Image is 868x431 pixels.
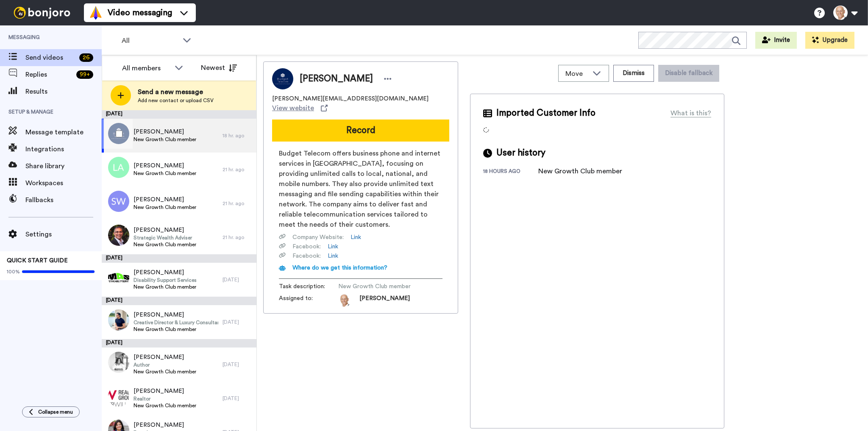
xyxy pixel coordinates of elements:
div: What is this? [670,108,711,118]
span: [PERSON_NAME] [134,226,196,234]
div: [DATE] [223,361,252,368]
span: Send videos [25,53,76,63]
img: 77bb785a-c2f0-499a-be5d-3dfbdf121c29.jpg [108,225,129,246]
div: New Growth Club member [538,166,622,176]
span: [PERSON_NAME] [134,421,196,429]
span: [PERSON_NAME] [359,294,410,307]
span: New Growth Club member [134,204,196,211]
img: 23098714-d150-40fc-aeb4-66c3f94a5a14.jpg [108,309,129,331]
div: 18 hr. ago [223,132,252,139]
div: [DATE] [102,254,256,263]
span: New Growth Club member [134,170,196,177]
div: 26 [79,53,93,62]
span: Send a new message [138,87,214,97]
span: Budget Telecom offers business phone and internet services in [GEOGRAPHIC_DATA], focusing on prov... [279,148,442,230]
span: New Growth Club member [134,284,197,290]
span: Company Website : [292,233,344,242]
span: Task description : [279,282,338,291]
span: [PERSON_NAME] [134,195,196,204]
span: New Growth Club member [338,282,419,291]
span: Settings [25,229,102,239]
button: Collapse menu [22,406,80,417]
button: Invite [755,32,797,49]
span: Results [25,86,102,97]
span: [PERSON_NAME] [134,161,196,170]
span: 100% [7,268,20,275]
a: Link [328,252,338,260]
span: Realtor [134,395,196,402]
button: Dismiss [613,65,654,82]
button: Newest [195,59,243,76]
span: Strategic Wealth Adviser [134,234,196,241]
div: [DATE] [223,319,252,325]
span: Author [134,361,196,368]
a: Link [328,242,338,251]
img: 4569e331-0736-4395-a80a-eede1d05757e.png [108,386,129,407]
a: Link [351,233,361,242]
button: Upgrade [805,32,854,49]
span: User history [496,147,545,159]
div: [DATE] [102,339,256,348]
span: Facebook : [292,252,321,260]
span: New Growth Club member [134,402,196,409]
div: All members [122,63,170,73]
div: 21 hr. ago [223,234,252,241]
img: vm-color.svg [89,6,103,19]
img: 167f1747-a434-44ad-846f-e77e413b6761-1555540384.jpg [338,294,351,307]
span: All [122,36,178,46]
button: Record [272,120,449,142]
span: Replies [25,70,73,80]
span: Facebook : [292,242,321,251]
img: 109241f6-e345-4c8b-8ac3-21915c91d87c.png [108,267,129,288]
div: [DATE] [223,276,252,283]
span: Workspaces [25,178,102,188]
a: View website [272,103,328,113]
img: sw.png [108,191,129,212]
span: [PERSON_NAME] [134,387,196,395]
span: Video messaging [108,7,172,19]
span: New Growth Club member [134,241,196,248]
span: Collapse menu [38,409,73,415]
div: 18 hours ago [483,168,538,176]
div: 99 + [76,70,93,79]
span: Integrations [25,144,102,154]
span: Assigned to: [279,294,338,307]
img: bj-logo-header-white.svg [10,7,74,19]
img: Image of Tim Harch [272,68,293,89]
div: [DATE] [102,297,256,305]
span: New Growth Club member [134,368,196,375]
span: Disability Support Services [134,277,197,284]
span: [PERSON_NAME] [134,311,218,319]
span: [PERSON_NAME] [300,72,373,85]
span: [PERSON_NAME][EMAIL_ADDRESS][DOMAIN_NAME] [272,95,428,103]
span: [PERSON_NAME] [134,128,196,136]
span: Where do we get this information? [292,265,387,271]
span: View website [272,103,314,113]
span: Imported Customer Info [496,107,595,120]
span: Fallbacks [25,195,102,205]
span: New Growth Club member [134,326,218,333]
img: d502ffb6-add6-4325-b8db-b92d23827c10.jpg [108,352,129,373]
div: 21 hr. ago [223,200,252,207]
img: la.png [108,157,129,178]
button: Disable fallback [658,65,719,82]
span: Move [565,69,588,79]
span: [PERSON_NAME] [134,353,196,361]
div: 21 hr. ago [223,166,252,173]
span: Message template [25,127,102,137]
span: Creative Director & Luxury Consultant [134,319,218,326]
div: [DATE] [223,395,252,402]
div: [DATE] [102,110,256,119]
span: Add new contact or upload CSV [138,97,214,104]
span: Share library [25,161,102,171]
span: New Growth Club member [134,136,196,143]
span: QUICK START GUIDE [7,258,68,264]
span: [PERSON_NAME] [134,268,197,277]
